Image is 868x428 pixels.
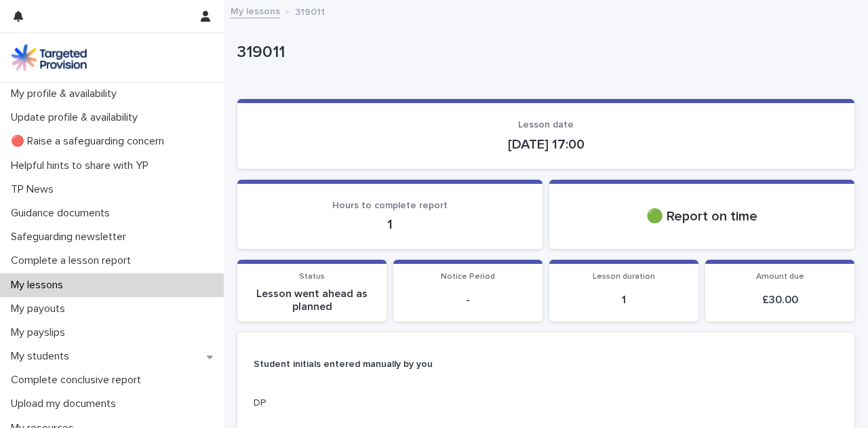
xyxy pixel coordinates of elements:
p: 319011 [295,3,325,18]
p: My profile & availability [5,87,127,100]
p: 🔴 Raise a safeguarding concern [5,135,175,148]
p: My students [5,350,80,363]
p: 319011 [237,43,849,62]
span: Notice Period [441,273,495,281]
span: Hours to complete report [332,201,448,210]
p: My payouts [5,303,76,315]
span: Lesson date [518,120,574,130]
p: Update profile & availability [5,111,149,124]
p: £ 30.00 [713,294,846,307]
p: - [401,294,534,307]
p: Helpful hints to share with YP [5,159,159,172]
p: Complete a lesson report [5,254,142,267]
strong: Student initials entered manually by you [254,359,433,369]
span: Lesson duration [593,273,655,281]
p: Upload my documents [5,397,127,410]
p: [DATE] 17:00 [254,136,838,153]
p: 🟢 Report on time [566,208,838,225]
span: Status [299,273,325,281]
img: M5nRWzHhSzIhMunXDL62 [11,44,87,71]
p: Lesson went ahead as planned [245,288,378,313]
p: Complete conclusive report [5,374,152,387]
p: Guidance documents [5,207,121,220]
p: 1 [557,294,690,307]
p: 1 [254,216,526,233]
span: Amount due [756,273,804,281]
p: Safeguarding newsletter [5,231,137,244]
a: My lessons [231,3,280,18]
p: My lessons [5,279,74,292]
p: DP [254,396,437,410]
p: My payslips [5,326,76,339]
p: TP News [5,183,64,196]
